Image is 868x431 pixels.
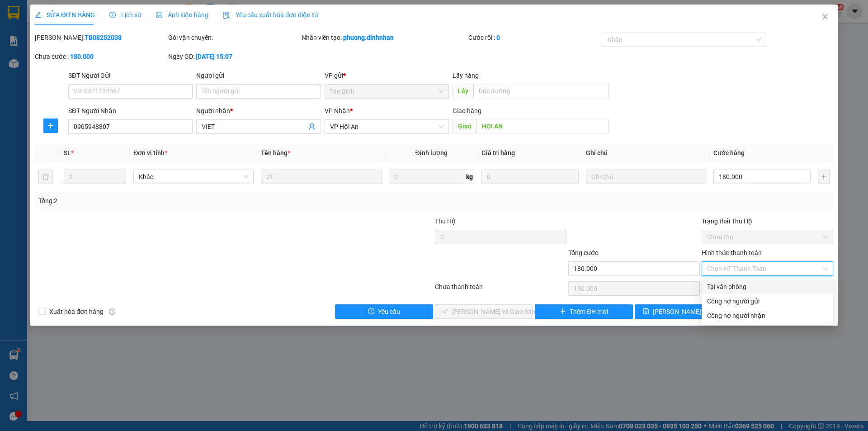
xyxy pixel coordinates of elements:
[330,85,443,98] span: Tân Bình
[713,149,745,156] span: Cước hàng
[335,304,433,319] button: exclamation-circleYêu cầu
[707,311,828,321] div: Công nợ người nhận
[434,282,567,298] div: Chưa thanh toán
[5,5,131,22] li: [PERSON_NAME]
[156,11,208,19] span: Ảnh kiện hàng
[481,149,515,156] span: Giá trị hàng
[139,170,248,184] span: Khác
[44,122,57,129] span: plus
[35,33,166,43] div: [PERSON_NAME]:
[223,11,318,19] span: Yêu cầu xuất hóa đơn điện tử
[653,307,725,317] span: [PERSON_NAME] thay đổi
[643,308,649,315] span: save
[453,72,479,79] span: Lấy hàng
[560,308,566,315] span: plus
[223,12,230,19] img: icon
[535,304,633,319] button: plusThêm ĐH mới
[38,170,53,184] button: delete
[38,196,335,206] div: Tổng: 2
[707,282,828,292] div: Tại văn phòng
[168,52,300,62] div: Ngày GD:
[343,34,394,41] b: phuong.dinhnhan
[702,249,762,256] label: Hình thức thanh toán
[707,230,828,244] span: Chưa thu
[476,119,609,133] input: Dọc đường
[196,53,232,60] b: [DATE] 15:07
[196,106,321,116] div: Người nhận
[453,107,481,114] span: Giao hàng
[43,118,58,133] button: plus
[35,12,41,18] span: edit
[62,50,118,107] b: 39/4A Quốc Lộ 1A - [GEOGRAPHIC_DATA] - An Sương - [GEOGRAPHIC_DATA]
[308,123,316,130] span: user-add
[570,307,608,317] span: Thêm ĐH mới
[453,119,476,133] span: Giao
[812,5,838,30] button: Close
[818,170,830,184] button: plus
[586,170,706,184] input: Ghi Chú
[68,106,193,116] div: SĐT Người Nhận
[702,216,833,226] div: Trạng thái Thu Hộ
[133,149,167,156] span: Đơn vị tính
[5,38,62,48] li: VP VP Hội An
[62,50,69,57] span: environment
[62,38,120,48] li: VP VP An Sương
[468,33,600,43] div: Cước rồi :
[702,308,833,323] div: Cước gửi hàng sẽ được ghi vào công nợ của người nhận
[635,304,733,319] button: save[PERSON_NAME] thay đổi
[368,308,374,315] span: exclamation-circle
[568,249,598,256] span: Tổng cước
[378,307,400,317] span: Yêu cầu
[68,71,193,81] div: SĐT Người Gửi
[35,11,95,19] span: SỬA ĐƠN HÀNG
[109,308,115,315] span: info-circle
[707,296,828,306] div: Công nợ người gửi
[35,52,166,62] div: Chưa cước :
[196,71,321,81] div: Người gửi
[325,71,449,81] div: VP gửi
[85,34,122,41] b: TB08252038
[582,144,710,162] th: Ghi chú
[325,107,350,114] span: VP Nhận
[821,13,829,20] span: close
[168,33,300,43] div: Gói vận chuyển:
[473,84,609,98] input: Dọc đường
[46,307,107,317] span: Xuất hóa đơn hàng
[702,294,833,308] div: Cước gửi hàng sẽ được ghi vào công nợ của người gửi
[481,170,579,184] input: 0
[453,84,473,98] span: Lấy
[261,149,290,156] span: Tên hàng
[330,120,443,133] span: VP Hội An
[109,11,142,19] span: Lịch sử
[70,53,94,60] b: 180.000
[435,218,456,225] span: Thu Hộ
[496,34,500,41] b: 0
[261,170,381,184] input: VD: Bàn, Ghế
[435,304,533,319] button: check[PERSON_NAME] và Giao hàng
[64,149,71,156] span: SL
[302,33,467,43] div: Nhân viên tạo:
[5,50,11,57] span: environment
[465,170,474,184] span: kg
[109,12,116,18] span: clock-circle
[707,262,828,275] span: Chọn HT Thanh Toán
[415,149,448,156] span: Định lượng
[156,12,162,18] span: picture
